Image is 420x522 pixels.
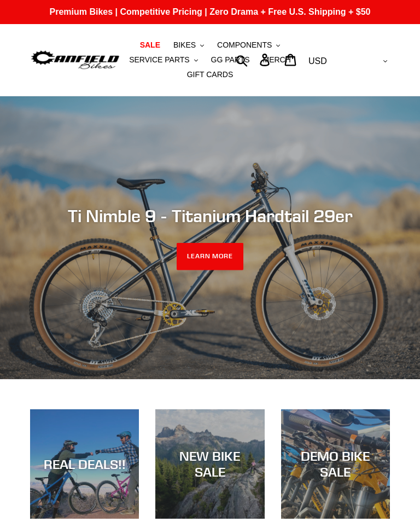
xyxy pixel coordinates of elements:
[124,53,203,67] button: SERVICE PARTS
[206,53,255,67] a: GG PARTS
[135,38,166,53] a: SALE
[212,38,285,53] button: COMPONENTS
[30,456,139,472] div: REAL DEALS!!
[30,49,120,71] img: Canfield Bikes
[281,448,390,480] div: DEMO BIKE SALE
[177,243,244,270] a: LEARN MORE
[173,40,196,50] span: BIKES
[30,205,390,226] h2: Ti Nimble 9 - Titanium Hardtail 29er
[140,40,160,50] span: SALE
[30,409,139,518] a: REAL DEALS!!
[281,409,390,518] a: DEMO BIKE SALE
[187,70,234,79] span: GIFT CARDS
[155,409,264,518] a: NEW BIKE SALE
[168,38,209,53] button: BIKES
[155,448,264,480] div: NEW BIKE SALE
[211,55,250,65] span: GG PARTS
[217,40,272,50] span: COMPONENTS
[182,67,239,82] a: GIFT CARDS
[129,55,189,65] span: SERVICE PARTS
